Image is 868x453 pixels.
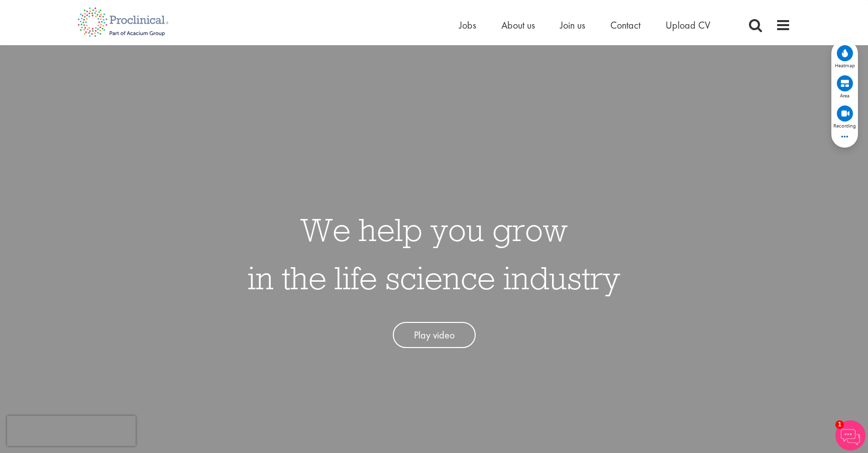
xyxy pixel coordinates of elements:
a: Contact [610,19,640,32]
span: 1 [835,420,844,429]
a: Join us [560,19,585,32]
span: Heatmap [835,62,855,68]
a: Jobs [459,19,476,32]
div: View recordings [833,104,856,129]
span: Area [840,92,849,98]
span: Recording [833,123,856,129]
div: View heatmap [835,44,855,68]
div: View area map [835,74,855,98]
a: Play video [393,322,476,349]
img: Chatbot [835,420,865,450]
a: About us [501,19,535,32]
a: Upload CV [666,19,710,32]
h1: We help you grow in the life science industry [248,205,620,302]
